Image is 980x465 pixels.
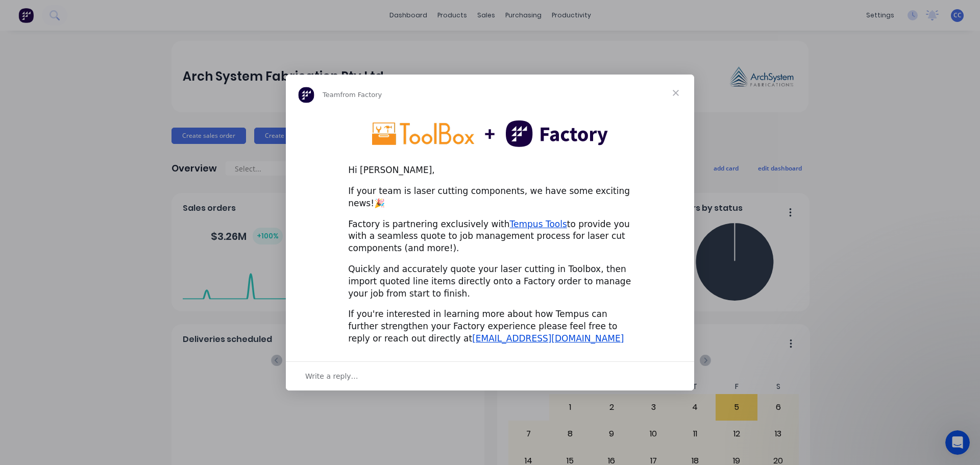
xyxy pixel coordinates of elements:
span: from Factory [340,91,382,99]
span: Team [323,91,340,99]
div: Hi [PERSON_NAME], [348,164,632,177]
a: Tempus Tools [510,219,567,229]
div: Quickly and accurately quote your laser cutting in Toolbox, then import quoted line items directl... [348,263,632,300]
img: Profile image for Team [298,87,314,103]
div: Factory is partnering exclusively with to provide you with a seamless quote to job management pro... [348,218,632,255]
div: If your team is laser cutting components, we have some exciting news!🎉 [348,185,632,210]
a: [EMAIL_ADDRESS][DOMAIN_NAME] [472,333,624,344]
div: If you're interested in learning more about how Tempus can further strengthen your Factory experi... [348,308,632,345]
span: Write a reply… [305,370,358,383]
span: Close [657,75,694,111]
div: Open conversation and reply [286,361,694,390]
